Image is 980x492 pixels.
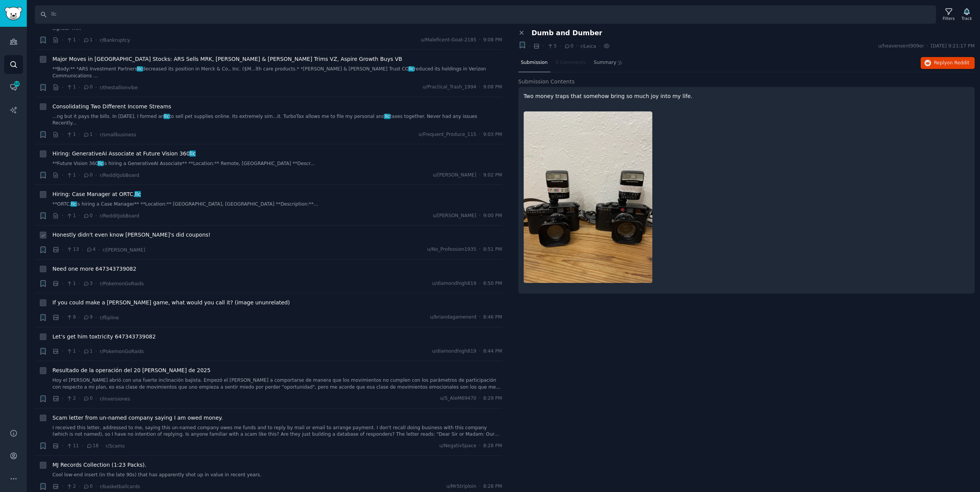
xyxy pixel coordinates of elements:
span: · [95,212,97,220]
span: 0 [83,483,93,490]
span: · [479,246,480,253]
span: · [927,43,928,50]
span: · [62,482,64,490]
span: · [529,42,531,50]
a: Let’s get him toxtricity 647343739082 [52,333,156,341]
span: · [479,212,480,219]
span: 1 [66,84,76,91]
span: u/MrStriploin [446,483,476,490]
span: 0 [83,395,93,402]
span: u/S_AleM69470 [440,395,477,402]
span: 8:28 PM [483,483,502,490]
span: r/thestallionvibe [100,85,137,90]
a: Major Moves in [GEOGRAPHIC_DATA] Stocks: ARS Sells MRK, [PERSON_NAME] & [PERSON_NAME] Trims VZ, A... [52,55,402,63]
span: u/heavensent909er [878,43,924,50]
span: 8:28 PM [483,443,502,450]
span: 11 [66,443,79,450]
span: r/flipline [100,315,119,320]
span: llc [408,66,415,72]
span: 8:50 PM [483,280,502,287]
span: · [62,442,64,450]
span: Dumb and Dumber [532,29,603,37]
span: · [542,42,544,50]
span: u/[PERSON_NAME] [433,212,477,219]
span: · [479,395,480,402]
span: Submission [521,59,548,66]
span: · [559,42,561,50]
div: Filters [943,16,955,21]
span: 8:44 PM [483,348,502,355]
span: · [95,314,97,322]
span: u/diamondhigh819 [432,348,477,355]
span: r/basketballcards [100,484,140,489]
span: r/Scams [106,443,125,449]
span: · [62,36,64,44]
span: Need one more 647343739082 [52,265,136,273]
span: 9 [83,314,93,321]
span: r/Inversiones [100,396,130,402]
span: · [479,84,480,91]
a: Scam letter from un-named company saying I am owed money. [52,414,223,422]
div: Track [962,16,972,21]
span: · [78,83,80,92]
span: · [95,131,97,139]
span: · [95,36,97,44]
a: 68 [4,78,23,96]
a: **ORTC,llcis hiring a Case Manager** **Location:** [GEOGRAPHIC_DATA], [GEOGRAPHIC_DATA] **Descrip... [52,201,502,208]
span: u/Practical_Trash_1994 [423,84,476,91]
span: If you could make a [PERSON_NAME] game, what would you call it? (image ununrelated) [52,299,290,307]
span: 8:51 PM [483,246,502,253]
span: · [479,483,480,490]
span: · [78,482,80,490]
a: Honestly didn't even know [PERSON_NAME]'s did coupons! [52,231,211,239]
span: 9:00 PM [483,212,502,219]
span: · [78,347,80,355]
span: · [479,131,480,138]
span: · [479,348,480,355]
button: Replyon Reddit [921,57,975,69]
span: u/Maleficent-Goat-2185 [421,37,476,44]
span: Resultado de la operación del 20 [PERSON_NAME] de 2025 [52,366,211,374]
span: r/PokemonGoRaids [100,349,144,354]
span: llc [163,114,170,119]
span: 9:08 PM [483,84,502,91]
span: Summary [594,59,616,66]
span: 1 [66,37,76,44]
a: Hiring: Case Manager at ORTC,llc [52,190,141,198]
span: 8:46 PM [483,314,502,321]
span: 1 [66,212,76,219]
span: · [78,171,80,179]
span: 9:02 PM [483,172,502,179]
span: Consolidating Two Different Income Streams [52,103,171,111]
span: llc [134,191,142,197]
span: · [479,280,480,287]
a: Hoy el [PERSON_NAME] abrió con una fuerte inclinación bajista. Empezó el [PERSON_NAME] a comporta... [52,377,502,391]
span: 8:29 PM [483,395,502,402]
span: r/[PERSON_NAME] [103,247,145,253]
a: **Future Vision 360llcis hiring a GenerativeAI Associate** **Location:** Remote, [GEOGRAPHIC_DATA... [52,160,502,167]
span: Hiring: Case Manager at ORTC, [52,190,141,198]
span: 0 [83,212,93,219]
span: · [62,212,64,220]
span: · [95,280,97,288]
span: 1 [66,131,76,138]
span: r/RedditJobBoard [100,213,139,219]
span: · [78,131,80,139]
span: 13 [66,246,79,253]
span: 1 [83,37,93,44]
span: 3 [83,280,93,287]
span: · [95,347,97,355]
span: · [78,280,80,288]
span: · [82,246,83,254]
span: · [62,395,64,403]
span: · [576,42,578,50]
span: llc [384,114,390,119]
a: ...ng but it pays the bills. In [DATE], I formed anllcto sell pet supplies online. Its extremely ... [52,113,502,127]
span: · [479,314,480,321]
span: 1 [66,172,76,179]
span: 4 [86,246,96,253]
span: · [95,83,97,92]
span: · [78,314,80,322]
